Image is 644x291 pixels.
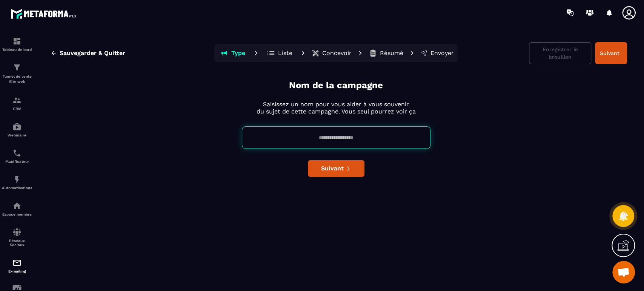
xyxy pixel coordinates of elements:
p: Planificateur [2,159,32,164]
p: Réseaux Sociaux [2,239,32,247]
span: Sauvegarder & Quitter [60,49,125,57]
p: Résumé [380,49,403,57]
p: CRM [2,107,32,111]
button: Sauvegarder & Quitter [45,46,131,60]
button: Concevoir [309,46,354,61]
a: formationformationTableau de bord [2,31,32,57]
span: Suivant [321,165,344,172]
a: schedulerschedulerPlanificateur [2,143,32,169]
img: formation [12,96,22,105]
p: E-mailing [2,269,32,273]
button: Liste [263,46,297,61]
a: formationformationCRM [2,90,32,116]
p: Saisissez un nom pour vous aider à vous souvenir du sujet de cette campagne. Vous seul pourrez vo... [257,101,416,115]
button: Résumé [367,46,406,61]
img: automations [12,122,22,131]
p: Tunnel de vente Site web [2,74,32,84]
p: Webinaire [2,133,32,137]
a: emailemailE-mailing [2,253,32,279]
img: scheduler [12,149,22,158]
img: formation [12,37,22,46]
img: email [12,258,22,267]
img: social-network [12,228,22,237]
div: Ouvrir le chat [612,261,635,283]
a: automationsautomationsWebinaire [2,116,32,143]
img: logo [11,7,78,21]
a: social-networksocial-networkRéseaux Sociaux [2,222,32,253]
button: Type [216,46,250,61]
p: Concevoir [322,49,352,57]
button: Suivant [308,160,364,177]
img: automations [12,175,22,184]
a: automationsautomationsEspace membre [2,196,32,222]
img: automations [12,201,22,210]
p: Envoyer [430,49,454,57]
p: Tableau de bord [2,47,32,52]
a: automationsautomationsAutomatisations [2,169,32,196]
p: Automatisations [2,186,32,190]
p: Liste [278,49,292,57]
img: formation [12,63,22,72]
p: Nom de la campagne [289,79,383,92]
p: Espace membre [2,212,32,216]
p: Type [231,49,245,57]
a: formationformationTunnel de vente Site web [2,57,32,90]
button: Envoyer [418,46,456,61]
button: Suivant [595,42,627,64]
